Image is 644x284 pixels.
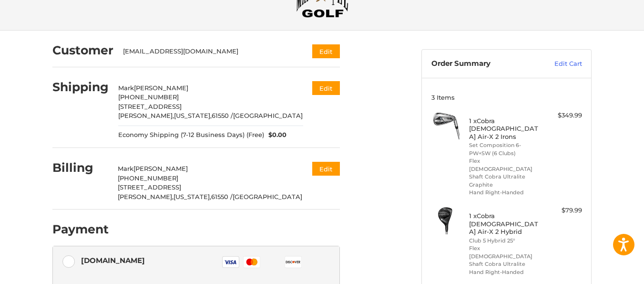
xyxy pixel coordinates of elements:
h3: 3 Items [431,94,582,101]
span: 61550 / [211,193,233,200]
button: Edit [312,44,340,58]
span: [PERSON_NAME], [118,112,174,119]
span: [PERSON_NAME] [134,84,188,92]
span: [PHONE_NUMBER] [118,93,179,101]
li: Hand Right-Handed [469,268,542,276]
li: Set Composition 6-PW+SW (6 Clubs) [469,141,542,157]
span: [PERSON_NAME] [133,165,188,172]
span: [US_STATE], [174,112,212,119]
span: [US_STATE], [174,193,211,200]
h4: 1 x Cobra [DEMOGRAPHIC_DATA] Air-X 2 Irons [469,117,542,140]
span: 61550 / [212,112,233,119]
div: [DOMAIN_NAME] [81,252,145,268]
span: [STREET_ADDRESS] [118,183,181,191]
span: [GEOGRAPHIC_DATA] [233,193,302,200]
div: [EMAIL_ADDRESS][DOMAIN_NAME] [123,47,294,56]
h3: Order Summary [431,59,534,69]
li: Flex [DEMOGRAPHIC_DATA] [469,244,542,260]
span: Economy Shipping (7-12 Business Days) (Free) [118,130,264,140]
h2: Shipping [52,80,109,95]
h2: Customer [52,43,113,58]
span: Mark [118,84,134,92]
div: $79.99 [544,206,582,215]
span: $0.00 [264,130,287,140]
li: Club 5 Hybrid 25° [469,237,542,245]
span: [STREET_ADDRESS] [118,103,182,110]
span: [PHONE_NUMBER] [118,174,178,182]
span: [PERSON_NAME], [118,193,174,200]
button: Edit [312,81,340,95]
a: Edit Cart [534,59,582,69]
h2: Billing [52,160,108,175]
button: Edit [312,162,340,176]
span: [GEOGRAPHIC_DATA] [233,112,303,119]
h2: Payment [52,222,109,237]
li: Shaft Cobra Ultralite Graphite [469,173,542,189]
li: Shaft Cobra Ultralite [469,260,542,268]
li: Hand Right-Handed [469,189,542,197]
li: Flex [DEMOGRAPHIC_DATA] [469,157,542,173]
div: $349.99 [544,111,582,120]
h4: 1 x Cobra [DEMOGRAPHIC_DATA] Air-X 2 Hybrid [469,212,542,235]
span: Mark [118,165,133,172]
